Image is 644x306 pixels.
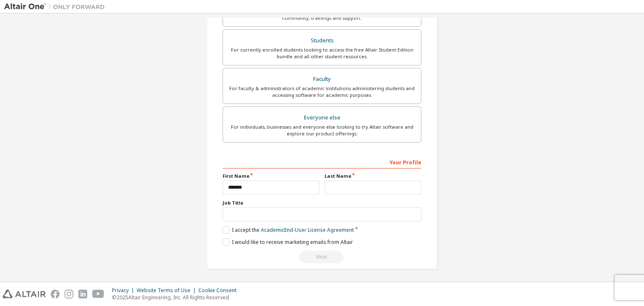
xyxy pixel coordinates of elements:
img: altair_logo.svg [3,290,46,298]
div: For faculty & administrators of academic institutions administering students and accessing softwa... [228,85,416,99]
img: facebook.svg [51,290,60,298]
div: Privacy [112,287,137,294]
img: instagram.svg [65,290,73,298]
div: Students [228,35,416,47]
label: First Name [223,173,319,179]
img: youtube.svg [92,290,104,298]
div: Everyone else [228,112,416,124]
label: I accept the [223,226,354,233]
div: For individuals, businesses and everyone else looking to try Altair software and explore our prod... [228,124,416,137]
label: Last Name [325,173,421,179]
div: Faculty [228,73,416,85]
label: I would like to receive marketing emails from Altair [223,239,353,246]
div: Your Profile [223,155,421,169]
div: For currently enrolled students looking to access the free Altair Student Edition bundle and all ... [228,47,416,60]
label: Job Title [223,200,421,206]
img: Altair One [4,3,109,11]
div: Read and acccept EULA to continue [223,251,421,263]
div: Website Terms of Use [137,287,198,294]
div: Cookie Consent [198,287,241,294]
img: linkedin.svg [78,290,87,298]
p: © 2025 Altair Engineering, Inc. All Rights Reserved. [112,294,241,301]
a: Academic End-User License Agreement [261,226,354,233]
